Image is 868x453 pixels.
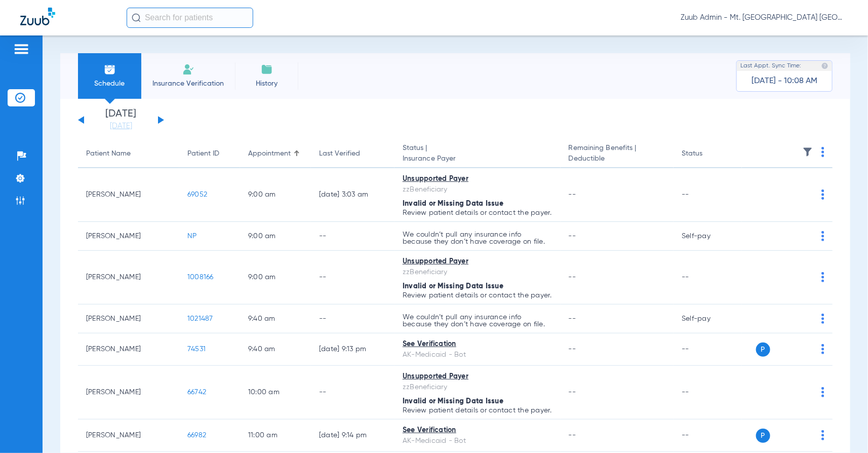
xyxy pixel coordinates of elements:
[311,366,394,420] td: --
[403,200,503,207] span: Invalid or Missing Data Issue
[569,233,576,240] span: --
[403,174,553,184] div: Unsupported Payer
[403,231,553,245] p: We couldn’t pull any insurance info because they don’t have coverage on file.
[803,147,813,157] img: filter.svg
[86,148,171,159] div: Patient Name
[311,251,394,305] td: --
[78,333,179,366] td: [PERSON_NAME]
[821,272,824,282] img: group-dot-blue.svg
[91,109,151,131] li: [DATE]
[86,148,131,159] div: Patient Name
[403,292,553,299] p: Review patient details or contact the payer.
[569,154,666,164] span: Deductible
[240,420,311,452] td: 11:00 AM
[821,231,824,241] img: group-dot-blue.svg
[674,168,742,222] td: --
[78,168,179,222] td: [PERSON_NAME]
[86,79,134,89] span: Schedule
[740,61,801,71] span: Last Appt. Sync Time:
[149,79,227,89] span: Insurance Verification
[187,315,213,322] span: 1021487
[403,371,553,382] div: Unsupported Payer
[20,8,55,25] img: Zuub Logo
[248,148,303,159] div: Appointment
[311,333,394,366] td: [DATE] 9:13 PM
[240,305,311,333] td: 9:40 AM
[569,315,576,322] span: --
[78,305,179,333] td: [PERSON_NAME]
[187,191,207,198] span: 69052
[248,148,291,159] div: Appointment
[403,314,553,328] p: We couldn’t pull any insurance info because they don’t have coverage on file.
[13,43,29,55] img: hamburger-icon
[78,222,179,251] td: [PERSON_NAME]
[187,148,219,159] div: Patient ID
[182,63,194,75] img: Manual Insurance Verification
[78,366,179,420] td: [PERSON_NAME]
[187,233,197,240] span: NP
[394,140,561,168] th: Status |
[104,63,116,75] img: Schedule
[187,389,206,396] span: 66742
[674,222,742,251] td: Self-pay
[132,13,141,22] img: Search Icon
[311,222,394,251] td: --
[756,429,770,443] span: P
[240,251,311,305] td: 9:00 AM
[403,339,553,350] div: See Verification
[674,251,742,305] td: --
[403,407,553,414] p: Review patient details or contact the payer.
[403,350,553,360] div: AK-Medicaid - Bot
[78,420,179,452] td: [PERSON_NAME]
[243,79,291,89] span: History
[311,420,394,452] td: [DATE] 9:14 PM
[821,344,824,354] img: group-dot-blue.svg
[187,432,206,439] span: 66982
[569,432,576,439] span: --
[240,222,311,251] td: 9:00 AM
[187,346,206,353] span: 74531
[821,190,824,200] img: group-dot-blue.svg
[311,305,394,333] td: --
[240,168,311,222] td: 9:00 AM
[403,283,503,290] span: Invalid or Missing Data Issue
[240,366,311,420] td: 10:00 AM
[752,76,817,86] span: [DATE] - 10:08 AM
[127,8,253,28] input: Search for patients
[569,191,576,198] span: --
[569,346,576,353] span: --
[817,404,868,453] iframe: Chat Widget
[187,148,232,159] div: Patient ID
[561,140,674,168] th: Remaining Benefits |
[319,148,386,159] div: Last Verified
[569,274,576,281] span: --
[187,274,214,281] span: 1008166
[403,267,553,278] div: zzBeneficiary
[319,148,360,159] div: Last Verified
[403,382,553,393] div: zzBeneficiary
[674,305,742,333] td: Self-pay
[91,121,151,131] a: [DATE]
[821,62,828,69] img: last sync help info
[403,425,553,436] div: See Verification
[403,209,553,216] p: Review patient details or contact the payer.
[311,168,394,222] td: [DATE] 3:03 AM
[674,420,742,452] td: --
[674,366,742,420] td: --
[240,333,311,366] td: 9:40 AM
[674,333,742,366] td: --
[78,251,179,305] td: [PERSON_NAME]
[681,13,848,23] span: Zuub Admin - Mt. [GEOGRAPHIC_DATA] [GEOGRAPHIC_DATA] | SEARHC
[403,256,553,267] div: Unsupported Payer
[821,387,824,397] img: group-dot-blue.svg
[261,63,273,75] img: History
[821,147,824,157] img: group-dot-blue.svg
[403,436,553,446] div: AK-Medicaid - Bot
[821,314,824,324] img: group-dot-blue.svg
[403,398,503,405] span: Invalid or Missing Data Issue
[403,154,553,164] span: Insurance Payer
[569,389,576,396] span: --
[674,140,742,168] th: Status
[756,343,770,357] span: P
